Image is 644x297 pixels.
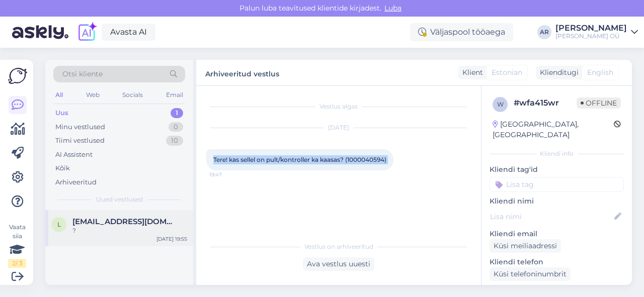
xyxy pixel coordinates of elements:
span: Uued vestlused [96,195,143,204]
div: # wfa415wr [514,97,577,109]
div: Kõik [55,163,70,173]
div: [PERSON_NAME] [555,24,627,32]
div: Klient [458,67,483,78]
p: Kliendi nimi [490,196,624,207]
p: Kliendi telefon [490,257,624,267]
label: Arhiveeritud vestlus [205,66,279,79]
div: 1 [171,108,183,118]
img: Askly Logo [8,68,27,84]
a: [PERSON_NAME][PERSON_NAME] OÜ [555,24,638,40]
div: Küsi telefoninumbrit [490,267,571,281]
div: Tiimi vestlused [55,136,105,146]
span: Estonian [492,67,522,78]
div: [DATE] 19:55 [156,235,187,243]
input: Lisa nimi [490,211,612,222]
div: 0 [169,122,183,132]
div: Socials [120,88,145,102]
div: 10 [166,136,183,146]
span: Offline [577,97,621,109]
p: Kliendi email [490,229,624,239]
div: Kliendi info [490,149,624,158]
span: Tere! kas sellel on pult/kontroller ka kaasas? (1000040594) [213,156,386,163]
span: English [587,67,613,78]
img: explore-ai [76,22,98,43]
div: Väljaspool tööaega [410,23,513,41]
p: Kliendi tag'id [490,164,624,175]
div: AR [537,25,551,39]
div: ? [72,226,187,235]
span: lenapavlova294@gmail.com [72,217,177,226]
a: Avasta AI [102,24,155,41]
div: [DATE] [206,123,471,132]
div: 2 / 3 [8,259,26,268]
span: w [497,101,504,108]
div: Klienditugi [536,67,579,78]
div: [GEOGRAPHIC_DATA], [GEOGRAPHIC_DATA] [493,119,614,140]
div: Web [84,88,102,102]
div: Arhiveeritud [55,177,97,187]
div: Küsi meiliaadressi [490,239,561,253]
span: Otsi kliente [62,69,103,79]
div: Vaata siia [8,223,26,268]
div: All [53,88,65,102]
div: Ava vestlus uuesti [303,257,374,271]
span: 19:47 [209,171,247,178]
span: l [57,221,61,228]
div: Uus [55,108,68,118]
input: Lisa tag [490,177,624,192]
span: Vestlus on arhiveeritud [304,242,373,251]
div: Vestlus algas [206,102,471,111]
div: AI Assistent [55,150,93,160]
div: [PERSON_NAME] OÜ [555,32,627,40]
span: Luba [381,4,405,13]
div: Minu vestlused [55,122,105,132]
div: Email [164,88,185,102]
